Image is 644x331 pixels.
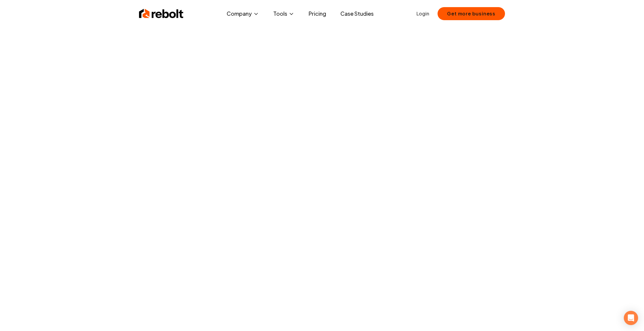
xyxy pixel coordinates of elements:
a: Login [416,10,429,17]
div: Open Intercom Messenger [624,311,638,325]
button: Tools [269,8,299,20]
button: Company [222,8,264,20]
button: Get more business [438,7,505,20]
img: Rebolt Logo [139,8,184,20]
a: Case Studies [336,8,378,20]
a: Pricing [304,8,331,20]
